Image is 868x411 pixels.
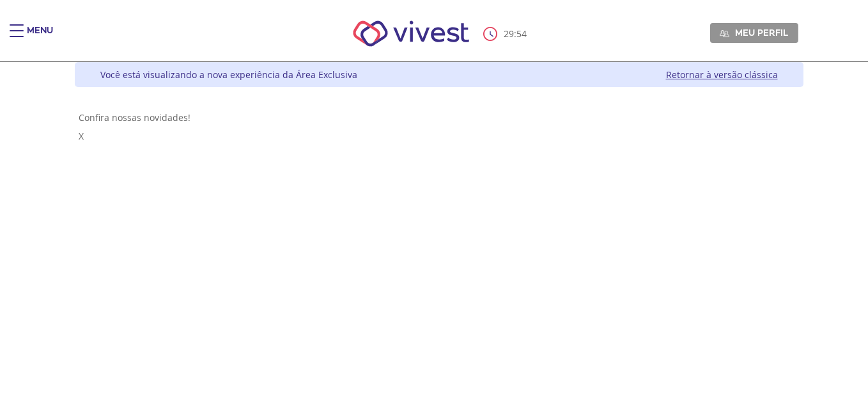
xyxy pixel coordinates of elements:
span: X [79,130,84,142]
span: Meu perfil [735,27,788,38]
img: Meu perfil [720,29,729,38]
a: Meu perfil [710,23,798,42]
div: : [483,27,529,41]
div: Menu [27,24,53,50]
span: 54 [516,28,527,40]
img: Vivest [339,6,484,61]
a: Retornar à versão clássica [666,68,778,81]
div: Você está visualizando a nova experiência da Área Exclusiva [100,68,357,81]
div: Vivest [65,62,803,411]
span: 29 [504,28,514,40]
div: Confira nossas novidades! [79,111,800,124]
